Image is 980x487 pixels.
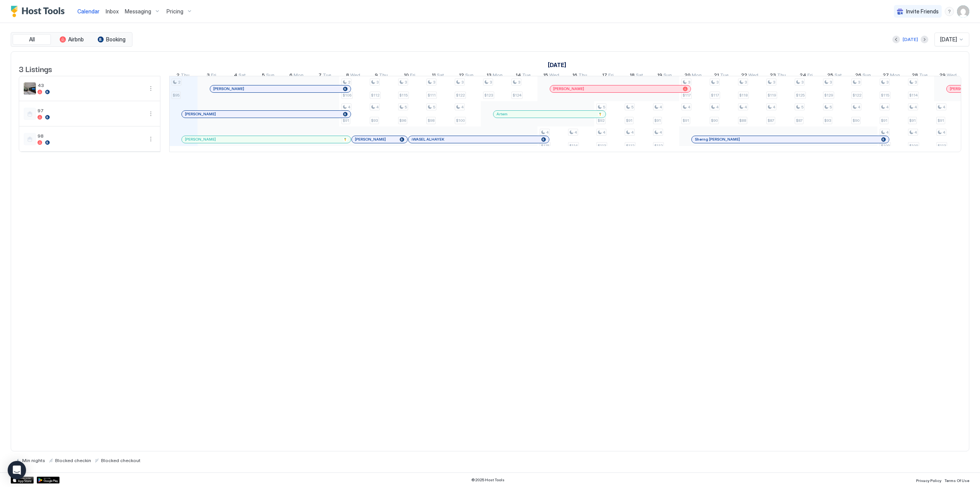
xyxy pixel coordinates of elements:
[883,72,889,80] span: 27
[346,72,349,80] span: 8
[654,118,661,123] span: $91
[376,105,379,110] span: 4
[631,105,634,110] span: 5
[631,130,634,135] span: 4
[628,71,645,82] a: October 18, 2025
[768,71,788,82] a: October 23, 2025
[915,105,917,110] span: 4
[430,71,446,82] a: October 11, 2025
[824,118,831,123] span: $93
[185,112,216,116] span: [PERSON_NAME]
[266,72,274,80] span: Sun
[11,6,68,17] div: Host Tools Logo
[800,72,806,80] span: 24
[798,71,815,82] a: October 24, 2025
[777,72,786,80] span: Thu
[692,72,702,80] span: Mon
[37,477,60,484] div: Google Play Store
[38,133,143,139] span: 98
[289,72,292,80] span: 6
[371,118,378,123] span: $93
[29,36,35,43] span: All
[683,93,691,98] span: $117
[546,130,549,135] span: 4
[575,130,577,135] span: 4
[173,93,180,98] span: $95
[910,71,929,82] a: October 28, 2025
[714,72,719,80] span: 21
[405,80,407,85] span: 3
[553,86,584,91] span: [PERSON_NAME]
[881,118,887,123] span: $91
[287,71,305,82] a: October 6, 2025
[688,80,690,85] span: 3
[178,80,180,85] span: 2
[19,63,52,74] span: 3 Listings
[770,72,776,80] span: 23
[456,93,465,98] span: $122
[939,72,946,80] span: 29
[399,93,408,98] span: $115
[344,71,362,82] a: October 8, 2025
[513,93,521,98] span: $124
[514,71,532,82] a: October 14, 2025
[22,457,45,463] span: Min nights
[745,80,747,85] span: 3
[318,72,322,80] span: 7
[909,93,918,98] span: $114
[355,137,386,142] span: [PERSON_NAME]
[903,36,918,43] div: [DATE]
[957,5,969,18] div: User profile
[343,118,349,123] span: $91
[630,72,635,80] span: 18
[716,105,719,110] span: 4
[716,80,719,85] span: 3
[77,7,100,15] a: Calendar
[890,72,900,80] span: Mon
[853,71,873,82] a: October 26, 2025
[739,71,760,82] a: October 22, 2025
[343,93,351,98] span: $106
[881,93,889,98] span: $115
[909,118,916,123] span: $91
[906,8,939,15] span: Invite Friends
[541,143,549,148] span: $115
[773,105,775,110] span: 4
[146,109,155,118] div: menu
[543,72,548,80] span: 15
[660,105,662,110] span: 4
[745,105,747,110] span: 4
[655,71,674,82] a: October 19, 2025
[657,72,662,80] span: 19
[410,72,415,80] span: Fri
[211,72,216,80] span: Fri
[485,71,505,82] a: October 13, 2025
[886,130,889,135] span: 4
[773,80,775,85] span: 3
[578,72,587,80] span: Thu
[461,105,464,110] span: 4
[376,80,379,85] span: 3
[106,8,119,15] span: Inbox
[412,137,444,142] span: iWASEL ALHAYEK
[68,36,84,43] span: Airbnb
[636,72,643,80] span: Sat
[205,71,218,82] a: October 3, 2025
[881,143,890,148] span: $109
[175,71,191,82] a: October 2, 2025
[176,72,180,80] span: 2
[940,36,957,43] span: [DATE]
[858,105,860,110] span: 4
[947,72,957,80] span: Wed
[106,7,119,15] a: Inbox
[106,36,126,43] span: Booking
[902,35,919,44] button: [DATE]
[862,72,871,80] span: Sun
[493,72,503,80] span: Mon
[801,80,804,85] span: 3
[938,143,946,148] span: $113
[238,72,246,80] span: Sat
[916,476,941,484] a: Privacy Policy
[603,130,605,135] span: 4
[739,118,746,123] span: $88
